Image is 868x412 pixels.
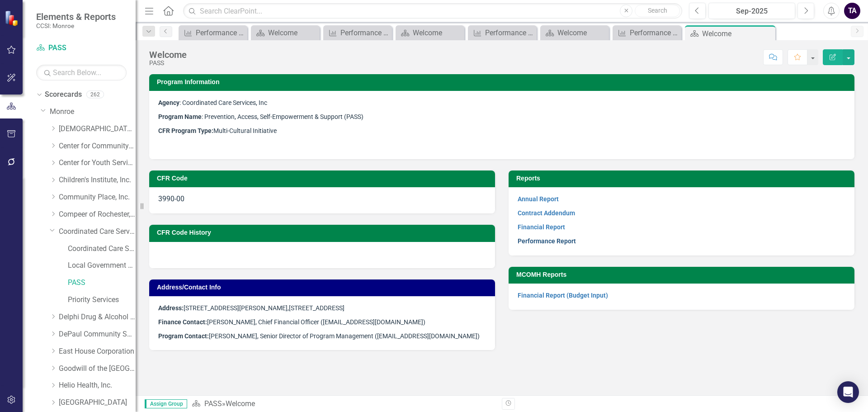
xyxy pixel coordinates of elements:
[196,27,245,38] div: Performance Report
[192,399,495,409] div: »
[325,27,390,38] a: Performance Report
[413,27,462,38] div: Welcome
[630,27,679,38] div: Performance Report
[516,271,850,278] h3: MCOMH Reports
[518,209,575,217] a: Contract Addendum
[68,244,136,254] a: Coordinated Care Services Inc. (MCOMH Internal)
[340,27,390,38] div: Performance Report
[226,399,255,408] div: Welcome
[204,399,222,408] a: PASS
[158,99,179,106] strong: Agency
[398,27,462,38] a: Welcome
[158,113,363,120] span: : Prevention, Access, Self-Empowerment & Support (PASS)
[158,304,184,312] strong: Address:
[470,27,534,38] a: Performance Report
[518,223,565,231] a: Financial Report
[149,50,187,60] div: Welcome
[68,295,136,305] a: Priority Services
[183,3,682,19] input: Search ClearPoint...
[68,278,136,288] a: PASS
[59,158,136,168] a: Center for Youth Services, Inc.
[45,90,82,100] a: Scorecards
[557,27,607,38] div: Welcome
[59,124,136,134] a: [DEMOGRAPHIC_DATA] Charities Family & Community Services
[5,10,20,26] img: ClearPoint Strategy
[158,127,213,134] strong: CFR Program Type:
[712,6,792,17] div: Sep-2025
[158,304,289,312] span: [STREET_ADDRESS][PERSON_NAME],
[149,60,187,66] div: PASS
[59,380,136,391] a: Helio Health, Inc.
[86,91,104,99] div: 262
[518,292,608,299] a: Financial Report (Budget Input)
[50,107,136,117] a: Monroe
[158,318,207,326] strong: Finance Contact:
[181,27,245,38] a: Performance Report
[157,175,491,182] h3: CFR Code
[844,3,860,19] button: TA
[485,27,534,38] div: Performance Report
[59,192,136,203] a: Community Place, Inc.
[145,399,187,408] span: Assign Group
[68,260,136,271] a: Local Government Unit (LGU)
[59,175,136,185] a: Children's Institute, Inc.
[516,175,850,182] h3: Reports
[708,3,795,19] button: Sep-2025
[253,27,317,38] a: Welcome
[268,27,317,38] div: Welcome
[158,332,209,340] strong: Program Contact:
[635,5,680,17] button: Search
[59,398,136,408] a: [GEOGRAPHIC_DATA]
[158,113,202,120] strong: Program Name
[158,318,425,326] span: [PERSON_NAME], Chief Financial Officer ([EMAIL_ADDRESS][DOMAIN_NAME])
[36,43,127,53] a: PASS
[158,194,184,203] span: 3990-00
[157,229,491,236] h3: CFR Code History
[59,346,136,357] a: East House Corporation
[59,141,136,152] a: Center for Community Alternatives
[158,99,267,106] span: : Coordinated Care Services, Inc
[702,28,773,39] div: Welcome
[158,332,480,340] span: [PERSON_NAME], Senior Director of Program Management ([EMAIL_ADDRESS][DOMAIN_NAME])
[59,312,136,322] a: Delphi Drug & Alcohol Council
[289,304,344,312] span: [STREET_ADDRESS]
[59,209,136,220] a: Compeer of Rochester, Inc.
[157,79,850,85] h3: Program Information
[542,27,607,38] a: Welcome
[518,195,559,203] a: Annual Report
[648,7,667,14] span: Search
[837,381,859,403] div: Open Intercom Messenger
[213,127,277,134] span: Multi-Cultural Initiative
[36,22,116,29] small: CCSI: Monroe
[36,65,127,81] input: Search Below...
[157,284,491,291] h3: Address/Contact Info
[59,364,136,374] a: Goodwill of the [GEOGRAPHIC_DATA]
[518,237,576,245] a: Performance Report
[59,227,136,237] a: Coordinated Care Services Inc.
[615,27,679,38] a: Performance Report
[59,329,136,340] a: DePaul Community Services, lnc.
[36,11,116,22] span: Elements & Reports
